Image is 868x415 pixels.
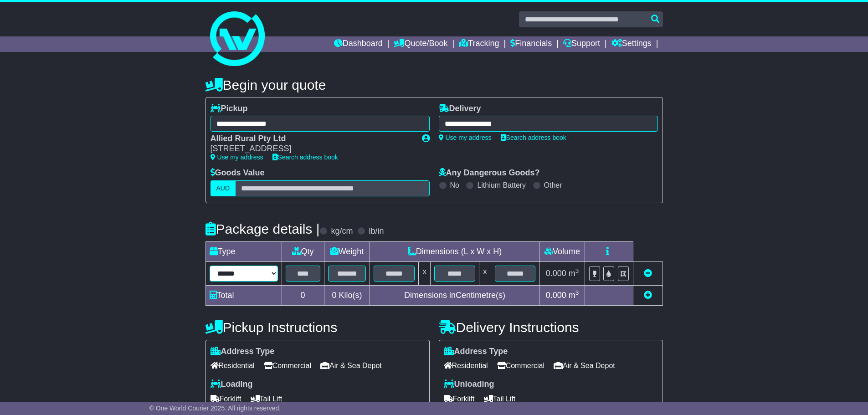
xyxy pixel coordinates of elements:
[324,241,370,261] td: Weight
[320,359,382,373] span: Air & Sea Depot
[644,291,652,300] a: Add new item
[575,289,579,296] sup: 3
[444,392,475,406] span: Forklift
[484,392,516,406] span: Tail Lift
[211,144,413,154] div: [STREET_ADDRESS]
[439,320,663,335] h4: Delivery Instructions
[575,267,579,274] sup: 3
[544,181,562,190] label: Other
[211,359,255,373] span: Residential
[272,154,338,161] a: Search address book
[149,405,281,412] span: © One World Courier 2025. All rights reserved.
[211,134,413,144] div: Allied Rural Pty Ltd
[334,36,383,52] a: Dashboard
[644,269,652,278] a: Remove this item
[477,181,526,190] label: Lithium Battery
[211,347,275,357] label: Address Type
[211,379,253,389] label: Loading
[282,241,324,261] td: Qty
[324,285,370,305] td: Kilo(s)
[369,226,384,236] label: lb/in
[439,104,481,114] label: Delivery
[554,359,615,373] span: Air & Sea Depot
[510,36,552,52] a: Financials
[205,77,663,92] h4: Begin your quote
[546,291,566,300] span: 0.000
[439,168,540,178] label: Any Dangerous Goods?
[546,269,566,278] span: 0.000
[211,392,241,406] span: Forklift
[370,285,539,305] td: Dimensions in Centimetre(s)
[211,168,265,178] label: Goods Value
[251,392,282,406] span: Tail Lift
[563,36,600,52] a: Support
[459,36,499,52] a: Tracking
[479,261,491,285] td: x
[419,261,431,285] td: x
[569,291,579,300] span: m
[211,180,236,196] label: AUD
[331,226,353,236] label: kg/cm
[205,320,430,335] h4: Pickup Instructions
[444,379,494,389] label: Unloading
[205,241,282,261] td: Type
[211,154,263,161] a: Use my address
[205,221,320,236] h4: Package details |
[539,241,585,261] td: Volume
[497,359,544,373] span: Commercial
[439,134,492,141] a: Use my address
[282,285,324,305] td: 0
[569,269,579,278] span: m
[444,347,508,357] label: Address Type
[205,285,282,305] td: Total
[332,291,336,300] span: 0
[450,181,459,190] label: No
[370,241,539,261] td: Dimensions (L x W x H)
[501,134,566,141] a: Search address book
[264,359,311,373] span: Commercial
[611,36,652,52] a: Settings
[394,36,447,52] a: Quote/Book
[211,104,248,114] label: Pickup
[444,359,488,373] span: Residential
